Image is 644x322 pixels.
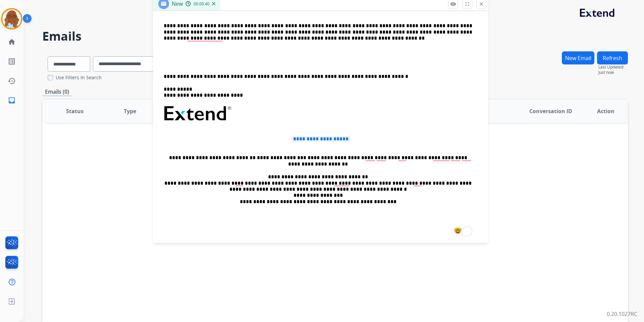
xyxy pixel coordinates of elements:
th: Action [573,99,628,123]
mat-icon: close [478,1,484,7]
mat-icon: history [8,77,16,85]
span: Type [124,107,136,115]
mat-icon: list_alt [8,57,16,65]
span: Status [66,107,84,115]
button: Refresh [597,51,628,64]
mat-icon: inbox [8,96,16,104]
p: 0.20.1027RC [607,310,637,318]
p: Emails (0) [42,88,72,96]
h2: Emails [42,30,628,43]
mat-icon: remove_red_eye [450,1,456,7]
span: 00:00:40 [194,1,210,7]
span: Last Updated: [598,64,628,70]
label: Use Filters In Search [56,74,102,81]
button: New Email [562,51,594,64]
mat-icon: fullscreen [464,1,470,7]
img: avatar [2,9,21,28]
mat-icon: home [8,38,16,46]
span: Conversation ID [529,107,572,115]
span: Just now [598,70,628,75]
